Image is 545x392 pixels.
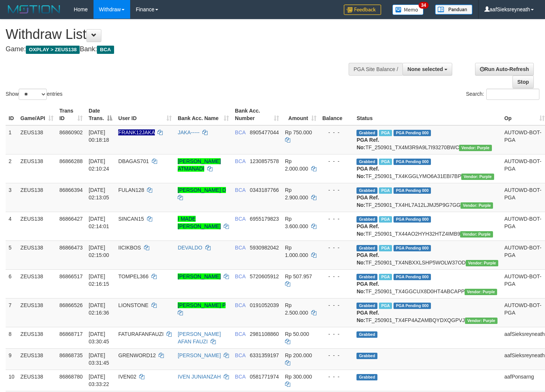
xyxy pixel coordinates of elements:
[394,274,431,280] span: PGA Pending
[18,183,56,212] td: ZEUS138
[394,130,431,136] span: PGA Pending
[6,327,18,348] td: 8
[407,66,443,72] span: None selected
[178,129,199,135] a: JAKA-----
[59,245,83,251] span: 86866473
[465,289,497,295] span: Vendor URL: https://trx4.1velocity.biz
[89,187,109,200] span: [DATE] 02:13:05
[235,245,245,251] span: BCA
[250,302,279,308] span: Copy 0191052039 to clipboard
[235,302,245,308] span: BCA
[285,245,308,258] span: Rp 1.000.000
[118,352,156,358] span: GRENWORD12
[118,245,141,251] span: IICIKBOS
[59,352,83,358] span: 86868735
[356,187,377,194] span: Grabbed
[59,374,83,380] span: 86868780
[392,4,424,15] img: Button%20Memo.svg
[356,159,377,165] span: Grabbed
[118,216,144,222] span: SINCAN15
[6,89,62,100] label: Show entries
[353,104,501,125] th: Status
[89,158,109,172] span: [DATE] 02:10:24
[250,245,279,251] span: Copy 5930982042 to clipboard
[285,352,312,358] span: Rp 200.000
[285,216,308,229] span: Rp 3.600.000
[356,303,377,309] span: Grabbed
[6,241,18,269] td: 5
[118,374,136,380] span: IVEN02
[118,331,163,337] span: FATURAFANFAUZI
[18,241,56,269] td: ZEUS138
[322,373,351,380] div: - - -
[178,352,221,358] a: [PERSON_NAME]
[59,216,83,222] span: 86866427
[394,159,431,165] span: PGA Pending
[178,331,221,344] a: [PERSON_NAME] AFAN FAUZI
[6,154,18,183] td: 2
[402,63,452,76] button: None selected
[232,104,282,125] th: Bank Acc. Number: activate to sort column ascending
[6,370,18,391] td: 10
[466,260,498,266] span: Vendor URL: https://trx4.1velocity.biz
[235,352,245,358] span: BCA
[59,129,83,135] span: 86860902
[6,125,18,154] td: 1
[250,331,279,337] span: Copy 2981108860 to clipboard
[356,374,377,380] span: Grabbed
[322,244,351,251] div: - - -
[250,158,279,164] span: Copy 1230857578 to clipboard
[353,125,501,154] td: TF_250901_TX4M3R9A9L7I93270BWC
[285,331,309,337] span: Rp 50.000
[344,4,381,15] img: Feedback.jpg
[59,187,83,193] span: 86866394
[118,302,149,308] span: LIONSTONE
[178,273,221,279] a: [PERSON_NAME]
[475,63,534,76] a: Run Auto-Refresh
[322,352,351,359] div: - - -
[356,281,379,294] b: PGA Ref. No:
[349,63,402,76] div: PGA Site Balance /
[178,302,226,308] a: [PERSON_NAME] P
[285,374,312,380] span: Rp 300.000
[285,187,308,200] span: Rp 2.900.000
[322,186,351,194] div: - - -
[394,303,431,309] span: PGA Pending
[56,104,86,125] th: Trans ID: activate to sort column ascending
[394,245,431,251] span: PGA Pending
[86,104,115,125] th: Date Trans.: activate to sort column descending
[250,374,279,380] span: Copy 0581771974 to clipboard
[353,269,501,298] td: TF_250901_TX4GGCUX8D0HT4ABCAPP
[285,273,312,279] span: Rp 507.957
[97,46,114,54] span: BCA
[18,125,56,154] td: ZEUS138
[379,187,392,194] span: Marked by aafpengsreynich
[353,298,501,327] td: TF_250901_TX4FP4AZAMBQYDXQGPVJ
[250,216,279,222] span: Copy 6955179823 to clipboard
[235,331,245,337] span: BCA
[459,145,492,151] span: Vendor URL: https://trx4.1velocity.biz
[6,348,18,370] td: 9
[6,269,18,298] td: 6
[178,374,221,380] a: IVEN JUNIANZAH
[18,298,56,327] td: ZEUS138
[18,212,56,241] td: ZEUS138
[460,231,493,238] span: Vendor URL: https://trx4.1velocity.biz
[89,129,109,143] span: [DATE] 00:18:18
[175,104,232,125] th: Bank Acc. Name: activate to sort column ascending
[18,154,56,183] td: ZEUS138
[250,273,279,279] span: Copy 5720605912 to clipboard
[59,273,83,279] span: 86866517
[356,331,377,338] span: Grabbed
[356,166,379,179] b: PGA Ref. No:
[26,46,80,54] span: OXPLAY > ZEUS138
[379,245,392,251] span: Marked by aafpengsreynich
[235,187,245,193] span: BCA
[356,310,379,323] b: PGA Ref. No:
[322,330,351,338] div: - - -
[356,252,379,266] b: PGA Ref. No:
[356,353,377,359] span: Grabbed
[322,273,351,280] div: - - -
[89,216,109,229] span: [DATE] 02:14:01
[6,212,18,241] td: 4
